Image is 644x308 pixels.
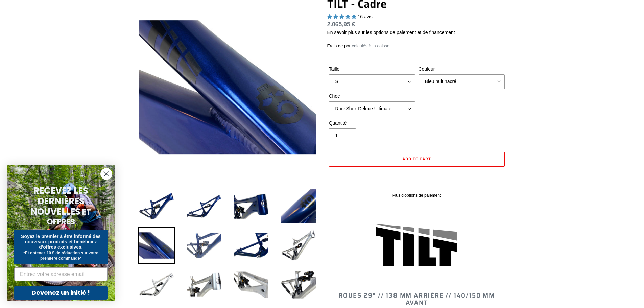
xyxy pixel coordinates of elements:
font: 16 avis [357,14,372,19]
img: Charger l'image dans la visionneuse de galerie, TILT - Frameset [138,188,175,225]
font: Quantité [329,120,347,126]
iframe: PayPal-paypal [329,170,505,185]
img: Charger l'image dans la visionneuse de galerie, TILT - Frameset [185,227,222,264]
font: Choc [329,93,340,99]
font: ET OFFRES [47,207,91,227]
font: RECEVEZ LES DERNIÈRES NOUVELLES [30,185,88,218]
img: Charger l'image dans la visionneuse de galerie, TILT - Frameset [185,266,222,303]
button: Add to cart [329,152,505,167]
font: Devenez un initié ! [32,288,90,297]
img: Charger l'image dans la visionneuse de galerie, TILT - Frameset [280,188,317,225]
font: ROUES 29" // 138 mm ARRIÈRE // 140/150 mm AVANT [338,291,495,308]
img: Charger l'image dans la visionneuse de galerie, TILT - Frameset [280,266,317,303]
span: Add to cart [402,156,431,162]
font: Frais de port [327,43,352,48]
button: Devenez un initié ! [14,286,108,300]
img: Charger l'image dans la visionneuse de galerie, TILT - Frameset [185,188,222,225]
a: Plus d'options de paiement [329,192,505,198]
font: 2.065,95 € [327,21,355,28]
img: Charger l'image dans la visionneuse de galerie, TILT - Frameset [138,266,175,303]
img: Charger l'image dans la visionneuse de galerie, TILT - Frameset [233,188,270,225]
button: Fermer la boîte de dialogue [100,168,112,180]
font: Plus d'options de paiement [392,193,441,198]
span: 5,00 étoiles [327,14,358,19]
font: Couleur [419,66,435,72]
font: calculés à la caisse. [352,43,390,48]
img: Charger l'image dans la visionneuse de galerie, TILT - Frameset [233,227,270,264]
img: Charger l'image dans la visionneuse de galerie, TILT - Frameset [280,227,317,264]
input: Entrez votre adresse email [14,267,108,281]
img: Charger l'image dans la visionneuse de galerie, TILT - Frameset [233,266,270,303]
font: Soyez le premier à être informé des nouveaux produits et bénéficiez d'offres exclusives. [21,234,101,250]
img: Charger l'image dans la visionneuse de galerie, TILT - Frameset [138,227,175,264]
font: Taille [329,66,340,72]
a: En savoir plus sur les options de paiement et de financement [327,30,455,35]
a: Frais de port [327,43,352,49]
font: *Et obtenez 10 $ de réduction sur votre première commande* [23,251,98,261]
